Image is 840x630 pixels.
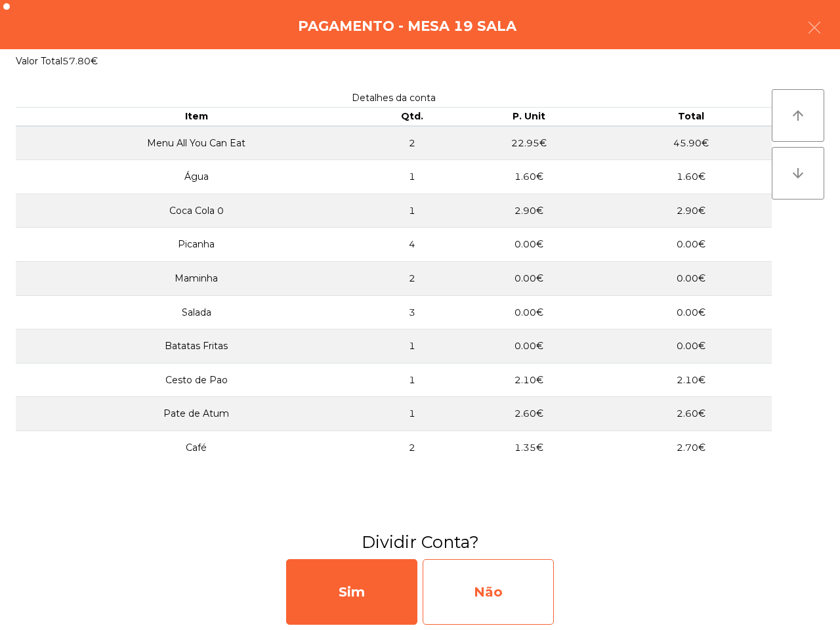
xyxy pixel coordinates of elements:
[790,165,806,181] i: arrow_downward
[448,363,610,397] td: 2.10€
[423,559,554,625] div: Não
[790,108,806,123] i: arrow_upward
[448,262,610,296] td: 0.00€
[16,363,377,397] td: Cesto de Pao
[16,295,377,329] td: Salada
[16,194,377,228] td: Coca Cola 0
[448,329,610,364] td: 0.00€
[16,160,377,194] td: Água
[377,295,448,329] td: 3
[610,295,772,329] td: 0.00€
[448,194,610,228] td: 2.90€
[16,55,62,67] span: Valor Total
[377,363,448,397] td: 1
[610,126,772,160] td: 45.90€
[377,397,448,431] td: 1
[610,108,772,126] th: Total
[610,329,772,364] td: 0.00€
[448,108,610,126] th: P. Unit
[377,262,448,296] td: 2
[610,160,772,194] td: 1.60€
[448,397,610,431] td: 2.60€
[16,262,377,296] td: Maminha
[377,126,448,160] td: 2
[772,89,824,142] button: arrow_upward
[10,530,830,554] h3: Dividir Conta?
[377,430,448,464] td: 2
[16,329,377,364] td: Batatas Fritas
[16,228,377,262] td: Picanha
[448,126,610,160] td: 22.95€
[377,194,448,228] td: 1
[298,16,516,36] h4: Pagamento - Mesa 19 Sala
[286,559,417,625] div: Sim
[610,363,772,397] td: 2.10€
[377,108,448,126] th: Qtd.
[377,329,448,364] td: 1
[610,194,772,228] td: 2.90€
[610,228,772,262] td: 0.00€
[448,160,610,194] td: 1.60€
[16,108,377,126] th: Item
[16,430,377,464] td: Café
[62,55,98,67] span: 57.80€
[352,92,436,104] span: Detalhes da conta
[448,295,610,329] td: 0.00€
[377,160,448,194] td: 1
[16,126,377,160] td: Menu All You Can Eat
[772,147,824,199] button: arrow_downward
[377,228,448,262] td: 4
[610,430,772,464] td: 2.70€
[610,397,772,431] td: 2.60€
[448,430,610,464] td: 1.35€
[610,262,772,296] td: 0.00€
[16,397,377,431] td: Pate de Atum
[448,228,610,262] td: 0.00€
